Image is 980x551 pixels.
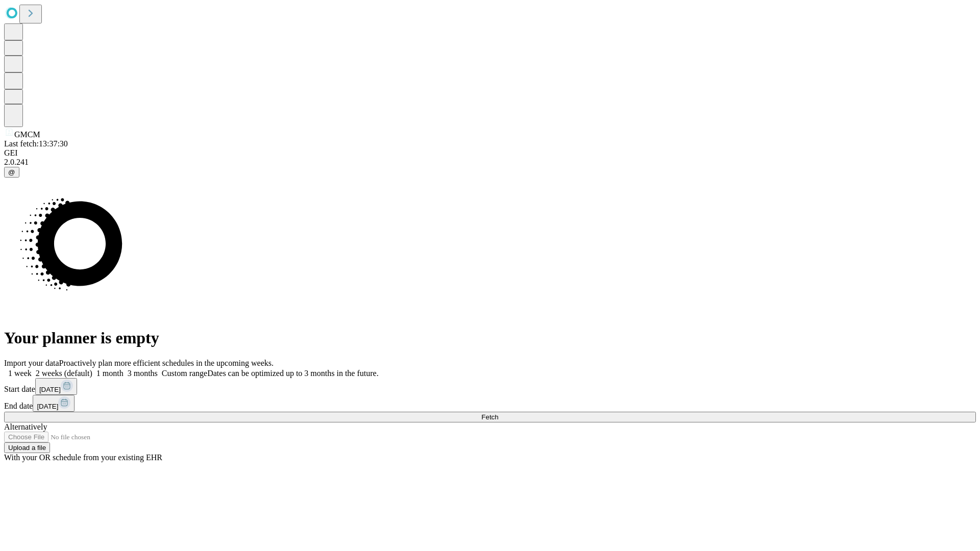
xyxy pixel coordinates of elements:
[4,148,976,158] div: GEI
[96,369,124,378] span: 1 month
[14,130,40,139] span: GMCM
[39,386,61,393] span: [DATE]
[128,369,158,378] span: 3 months
[4,359,59,367] span: Import your data
[4,412,976,422] button: Fetch
[481,413,498,421] span: Fetch
[4,442,50,453] button: Upload a file
[4,378,976,395] div: Start date
[4,422,47,431] span: Alternatively
[8,168,15,176] span: @
[4,395,976,412] div: End date
[37,403,58,410] span: [DATE]
[207,369,378,378] span: Dates can be optimized up to 3 months in the future.
[8,369,32,378] span: 1 week
[36,369,92,378] span: 2 weeks (default)
[4,167,19,178] button: @
[162,369,207,378] span: Custom range
[59,359,274,367] span: Proactively plan more efficient schedules in the upcoming weeks.
[4,139,68,148] span: Last fetch: 13:37:30
[33,395,75,412] button: [DATE]
[4,158,976,167] div: 2.0.241
[4,329,976,347] h1: Your planner is empty
[35,378,77,395] button: [DATE]
[4,453,162,462] span: With your OR schedule from your existing EHR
